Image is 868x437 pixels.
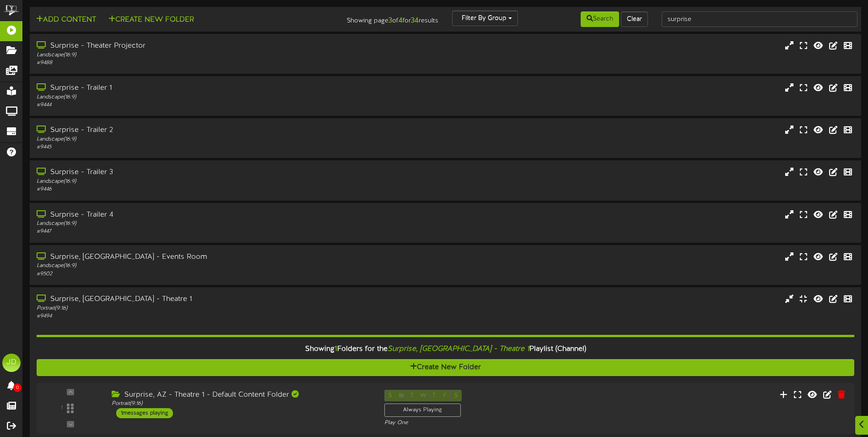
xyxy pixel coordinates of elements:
div: Surprise - Trailer 1 [37,83,369,93]
div: Surprise - Theater Projector [37,41,369,51]
span: 1 [334,345,337,353]
div: # 9446 [37,186,369,193]
div: Portrait ( 9:16 ) [37,305,369,312]
div: Surprise - Trailer 3 [37,167,369,178]
div: # 9445 [37,143,369,151]
div: Portrait ( 9:16 ) [112,400,371,408]
button: Create New Folder [37,359,854,376]
div: Landscape ( 16:9 ) [37,178,369,186]
div: Surprise - Trailer 4 [37,210,369,220]
div: Landscape ( 16:9 ) [37,136,369,143]
button: Add Content [33,14,99,26]
button: Clear [621,11,648,27]
strong: 4 [399,16,403,25]
strong: 3 [388,16,392,25]
button: Filter By Group [452,11,518,26]
div: # 9488 [37,59,369,67]
button: Search [581,11,619,27]
input: -- Search Playlists by Name -- [662,11,857,27]
div: Landscape ( 16:9 ) [37,51,369,59]
div: # 9444 [37,101,369,109]
div: Showing Folders for the Playlist (Channel) [30,339,861,359]
div: JD [2,354,21,372]
div: Landscape ( 16:9 ) [37,262,369,270]
div: # 9494 [37,312,369,320]
div: Landscape ( 16:9 ) [37,220,369,228]
div: Play One [384,419,575,427]
div: Surprise, AZ - Theatre 1 - Default Content Folder [112,390,371,400]
span: 0 [13,383,22,392]
div: Surprise - Trailer 2 [37,125,369,136]
div: Always Playing [384,404,461,417]
div: Showing page of for results [306,11,445,26]
div: Surprise, [GEOGRAPHIC_DATA] - Events Room [37,252,369,262]
i: Surprise, [GEOGRAPHIC_DATA] - Theatre 1 [388,345,529,353]
div: # 9502 [37,270,369,278]
div: # 9447 [37,228,369,235]
div: 1 messages playing [116,408,173,418]
div: Surprise, [GEOGRAPHIC_DATA] - Theatre 1 [37,294,369,305]
button: Create New Folder [106,14,197,26]
div: Landscape ( 16:9 ) [37,93,369,101]
strong: 34 [411,16,419,25]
